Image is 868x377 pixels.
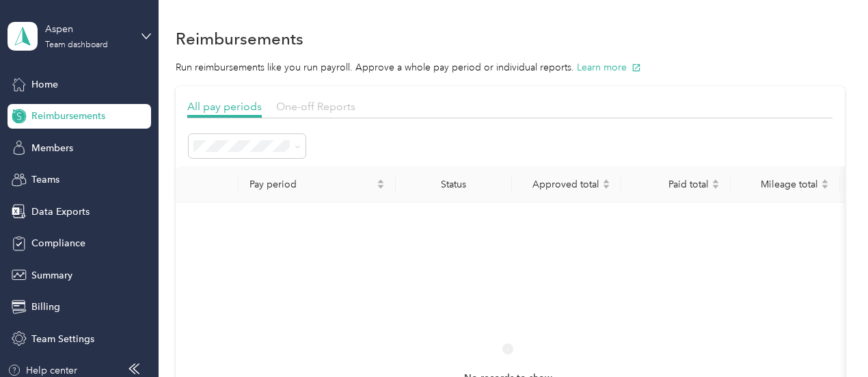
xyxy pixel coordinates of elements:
span: Billing [31,300,60,314]
p: Run reimbursements like you run payroll. Approve a whole pay period or individual reports. [176,60,845,75]
iframe: Everlance-gr Chat Button Frame [791,300,868,377]
th: Mileage total [731,166,840,203]
span: Mileage total [742,179,818,190]
span: caret-down [377,183,385,191]
span: Teams [31,172,59,187]
span: One-off Reports [276,100,355,113]
div: Team dashboard [45,41,108,49]
span: caret-up [821,177,829,185]
div: Aspen [45,22,131,36]
span: Team Settings [31,332,94,346]
span: Data Exports [31,205,90,219]
span: All pay periods [187,100,262,113]
span: caret-down [602,183,610,191]
span: Summary [31,268,72,283]
span: caret-up [711,177,720,185]
span: Pay period [249,179,374,190]
span: caret-up [377,177,385,185]
button: Learn more [577,60,641,75]
span: caret-down [821,183,829,191]
th: Pay period [239,166,396,203]
div: Status [407,179,501,190]
span: Approved total [523,179,599,190]
span: Reimbursements [31,109,105,123]
h1: Reimbursements [176,31,303,46]
span: Members [31,141,73,155]
span: Home [31,77,58,92]
span: Compliance [31,236,85,250]
span: caret-down [711,183,720,191]
span: caret-up [602,177,610,185]
th: Paid total [621,166,731,203]
th: Approved total [512,166,621,203]
span: Paid total [632,179,709,190]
